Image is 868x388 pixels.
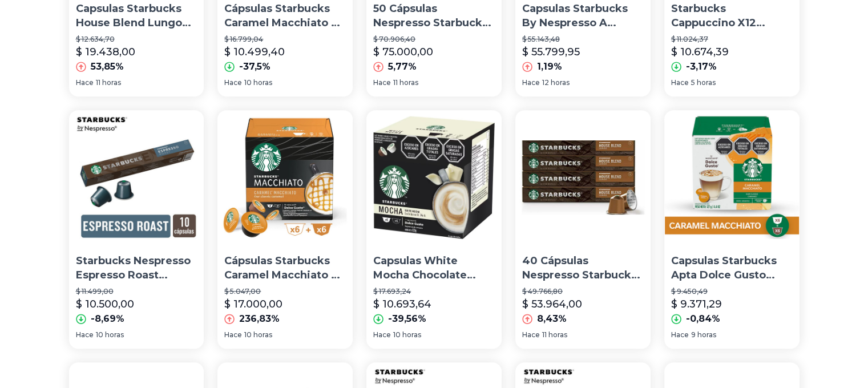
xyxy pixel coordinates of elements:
[224,44,285,60] p: $ 10.499,40
[244,78,272,87] span: 10 horas
[671,2,793,30] p: Starbucks Cappuccino X12 Capsulas Dolce Gusto Oficial
[691,78,716,87] span: 5 horas
[686,312,720,326] p: -0,84%
[671,44,729,60] p: $ 10.674,39
[537,312,567,326] p: 8,43%
[373,44,433,60] p: $ 75.000,00
[69,110,204,245] img: Starbucks Nespresso Espresso Roast Cápsulas X 10 Unidades
[224,287,346,296] p: $ 5.047,00
[522,78,540,87] span: Hace
[671,254,793,282] p: Capsulas Starbucks Apta Dolce Gusto Latte Caramel 127g
[671,35,793,44] p: $ 11.024,37
[96,330,124,339] span: 10 horas
[224,78,242,87] span: Hace
[671,296,722,312] p: $ 9.371,29
[522,2,644,30] p: Capsulas Starbucks By Nespresso A Eleccion -4 Cajas X 10uni
[224,254,346,282] p: Cápsulas Starbucks Caramel Macchiato X 12 Dolce Gusto
[239,312,280,326] p: 236,83%
[96,78,121,87] span: 11 horas
[522,35,644,44] p: $ 55.143,48
[522,254,644,282] p: 40 Cápsulas Nespresso Starbucks House Blend Lungo
[373,35,495,44] p: $ 70.906,40
[373,330,391,339] span: Hace
[76,78,94,87] span: Hace
[537,60,562,74] p: 1,19%
[373,287,495,296] p: $ 17.693,24
[76,2,197,30] p: Capsulas Starbucks House Blend Lungo Oficial By Nespresso 10 Unidades
[515,110,651,349] a: 40 Cápsulas Nespresso Starbucks House Blend Lungo40 Cápsulas Nespresso Starbucks House Blend Lung...
[388,60,417,74] p: 5,77%
[664,110,800,245] img: Capsulas Starbucks Apta Dolce Gusto Latte Caramel 127g
[224,296,282,312] p: $ 17.000,00
[393,330,421,339] span: 10 horas
[76,330,94,339] span: Hace
[393,78,418,87] span: 11 horas
[671,78,689,87] span: Hace
[366,110,502,245] img: Capsulas White Mocha Chocolate Blanco Starbucks Dolce Gusto
[542,330,567,339] span: 11 horas
[217,110,353,245] img: Cápsulas Starbucks Caramel Macchiato X 12 Dolce Gusto
[671,330,689,339] span: Hace
[664,110,800,349] a: Capsulas Starbucks Apta Dolce Gusto Latte Caramel 127gCapsulas Starbucks Apta Dolce Gusto Latte C...
[239,60,271,74] p: -37,5%
[373,296,431,312] p: $ 10.693,64
[76,35,197,44] p: $ 12.634,70
[515,110,651,245] img: 40 Cápsulas Nespresso Starbucks House Blend Lungo
[686,60,717,74] p: -3,17%
[542,78,570,87] span: 12 horas
[91,312,124,326] p: -8,69%
[76,296,134,312] p: $ 10.500,00
[224,2,346,30] p: Cápsulas Starbucks Caramel Macchiato X 12 Dolce Gusto
[522,296,582,312] p: $ 53.964,00
[366,110,502,349] a: Capsulas White Mocha Chocolate Blanco Starbucks Dolce GustoCapsulas White Mocha Chocolate [PERSON...
[76,287,197,296] p: $ 11.499,00
[373,78,391,87] span: Hace
[522,330,540,339] span: Hace
[388,312,426,326] p: -39,56%
[224,330,242,339] span: Hace
[522,287,644,296] p: $ 49.766,80
[76,44,135,60] p: $ 19.438,00
[244,330,272,339] span: 10 horas
[373,254,495,282] p: Capsulas White Mocha Chocolate [PERSON_NAME] Starbucks Dolce Gusto
[373,2,495,30] p: 50 Cápsulas Nespresso Starbucks Surtidas
[522,44,580,60] p: $ 55.799,95
[76,254,197,282] p: Starbucks Nespresso Espresso Roast Cápsulas X 10 Unidades
[69,110,204,349] a: Starbucks Nespresso Espresso Roast Cápsulas X 10 UnidadesStarbucks Nespresso Espresso Roast Cápsu...
[91,60,124,74] p: 53,85%
[671,287,793,296] p: $ 9.450,49
[691,330,716,339] span: 9 horas
[217,110,353,349] a: Cápsulas Starbucks Caramel Macchiato X 12 Dolce GustoCápsulas Starbucks Caramel Macchiato X 12 Do...
[224,35,346,44] p: $ 16.799,04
